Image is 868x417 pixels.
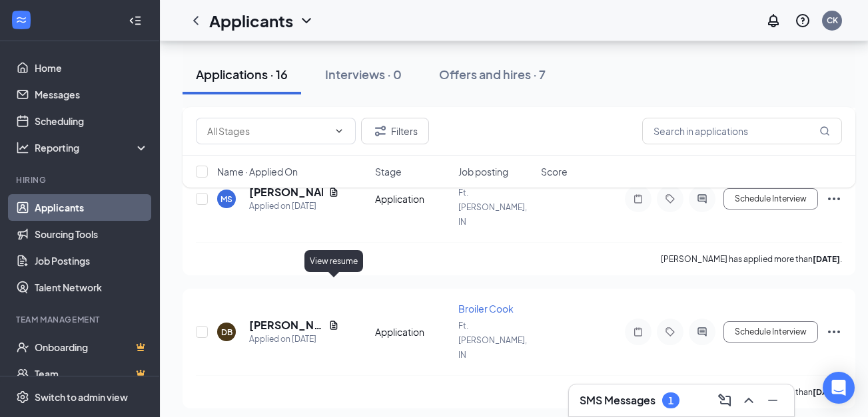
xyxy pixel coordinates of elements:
div: DB [221,327,232,338]
span: Broiler Cook [458,303,514,315]
svg: Collapse [129,14,142,27]
div: Reporting [35,141,149,154]
div: Switch to admin view [35,390,128,404]
span: Name · Applied On [217,165,298,178]
a: Messages [35,81,149,108]
span: Score [541,165,568,178]
div: Offers and hires · 7 [439,66,546,82]
svg: Note [630,327,646,337]
div: CK [827,15,838,26]
svg: ActiveChat [694,327,710,337]
svg: Filter [372,123,388,139]
span: Job posting [458,165,508,178]
a: OnboardingCrown [35,334,149,360]
a: TeamCrown [35,360,149,387]
a: Home [35,55,149,81]
svg: Ellipses [826,324,842,340]
svg: Notifications [765,13,781,29]
div: Open Intercom Messenger [823,372,855,404]
h1: Applicants [209,9,293,32]
input: All Stages [207,124,328,138]
svg: ChevronLeft [188,13,204,29]
b: [DATE] [813,254,840,264]
div: Hiring [16,174,146,186]
h3: SMS Messages [580,393,655,408]
button: Minimize [762,390,783,411]
svg: ChevronDown [334,126,344,136]
svg: ComposeMessage [717,392,733,408]
span: Ft. [PERSON_NAME], IN [458,321,527,360]
p: [PERSON_NAME] has applied more than . [661,253,842,265]
a: Sourcing Tools [35,221,149,247]
b: [DATE] [813,387,840,397]
div: Interviews · 0 [325,66,402,82]
div: Team Management [16,314,146,325]
h5: [PERSON_NAME] [PERSON_NAME] [249,318,323,333]
div: Applications · 16 [196,66,288,82]
div: View resume [304,250,363,272]
a: Talent Network [35,274,149,301]
svg: MagnifyingGlass [819,126,830,136]
svg: Tag [662,327,678,337]
button: ChevronUp [738,390,759,411]
svg: Document [328,320,339,331]
a: Job Postings [35,247,149,274]
svg: Settings [16,390,29,404]
button: ComposeMessage [714,390,735,411]
svg: ChevronDown [298,13,314,29]
button: Schedule Interview [723,321,818,343]
div: Applied on [DATE] [249,200,339,213]
div: Application [375,325,450,339]
svg: WorkstreamLogo [15,13,28,27]
div: Applied on [DATE] [249,333,339,346]
svg: Minimize [765,392,781,408]
svg: Analysis [16,141,29,154]
button: Filter Filters [361,118,429,144]
input: Search in applications [642,118,842,144]
a: Applicants [35,194,149,221]
svg: QuestionInfo [795,13,811,29]
span: Stage [375,165,402,178]
div: 1 [668,395,673,406]
svg: ChevronUp [741,392,757,408]
a: Scheduling [35,108,149,134]
span: Ft. [PERSON_NAME], IN [458,188,527,227]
